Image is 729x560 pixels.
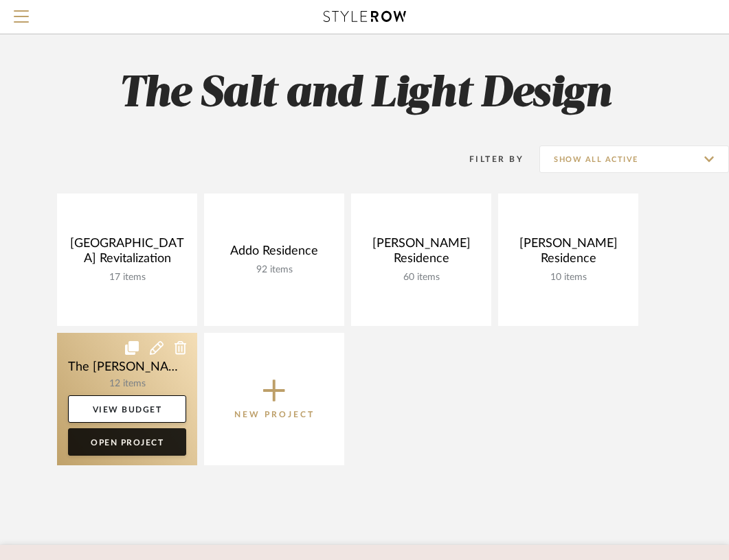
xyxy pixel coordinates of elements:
[215,264,333,276] div: 92 items
[68,272,186,283] div: 17 items
[204,333,344,465] button: New Project
[68,428,186,456] a: Open Project
[215,244,333,264] div: Addo Residence
[68,236,186,272] div: [GEOGRAPHIC_DATA] Revitalization
[234,408,315,421] p: New Project
[509,236,627,272] div: [PERSON_NAME] Residence
[509,272,627,283] div: 10 items
[362,272,480,283] div: 60 items
[451,152,524,166] div: Filter By
[362,236,480,272] div: [PERSON_NAME] Residence
[68,395,186,423] a: View Budget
